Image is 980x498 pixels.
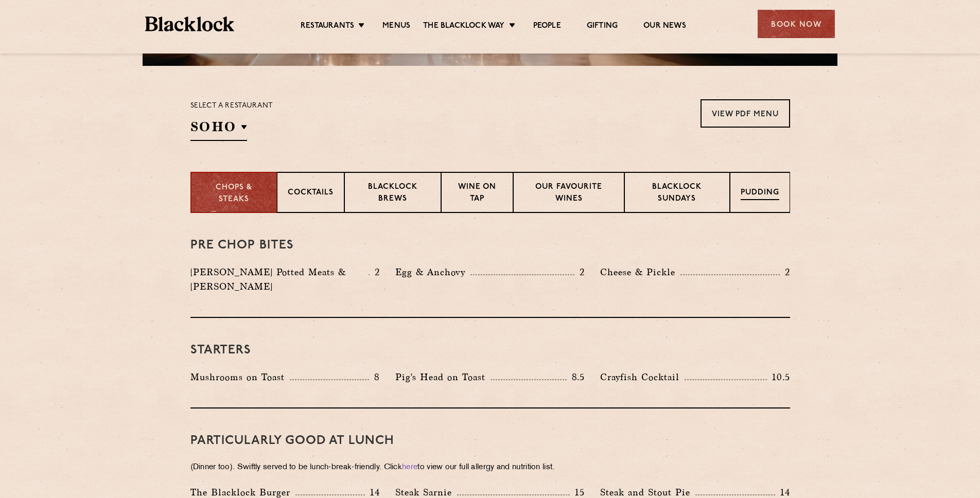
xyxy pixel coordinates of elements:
p: Blacklock Brews [355,182,430,206]
a: Restaurants [301,21,354,32]
a: Gifting [587,21,618,32]
p: 10.5 [767,370,790,384]
p: (Dinner too). Swiftly served to be lunch-break-friendly. Click to view our full allergy and nutri... [190,460,790,475]
a: View PDF Menu [701,99,790,128]
p: Cocktails [288,187,334,200]
p: Blacklock Sundays [635,182,719,206]
h3: Starters [190,344,790,357]
p: Crayfish Cocktail [600,370,685,384]
a: Menus [382,21,410,32]
p: Select a restaurant [190,99,273,113]
h3: PARTICULARLY GOOD AT LUNCH [190,434,790,448]
h2: SOHO [190,118,247,141]
img: BL_Textured_Logo-footer-cropped.svg [145,16,234,31]
h3: Pre Chop Bites [190,239,790,252]
p: 2 [780,265,790,279]
p: [PERSON_NAME] Potted Meats & [PERSON_NAME] [190,265,369,294]
a: here [402,464,417,471]
p: Pudding [741,187,779,200]
p: Mushrooms on Toast [190,370,290,384]
p: 2 [370,265,380,279]
p: 2 [574,265,585,279]
p: Our favourite wines [524,182,614,206]
a: People [533,21,561,32]
p: 8 [369,370,380,384]
p: Egg & Anchovy [395,265,470,279]
a: The Blacklock Way [423,21,504,32]
p: Wine on Tap [452,182,502,206]
a: Our News [643,21,686,32]
p: 8.5 [567,370,585,384]
p: Pig's Head on Toast [395,370,491,384]
p: Chops & Steaks [202,182,266,205]
p: Cheese & Pickle [600,265,680,279]
div: Book Now [758,10,835,38]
